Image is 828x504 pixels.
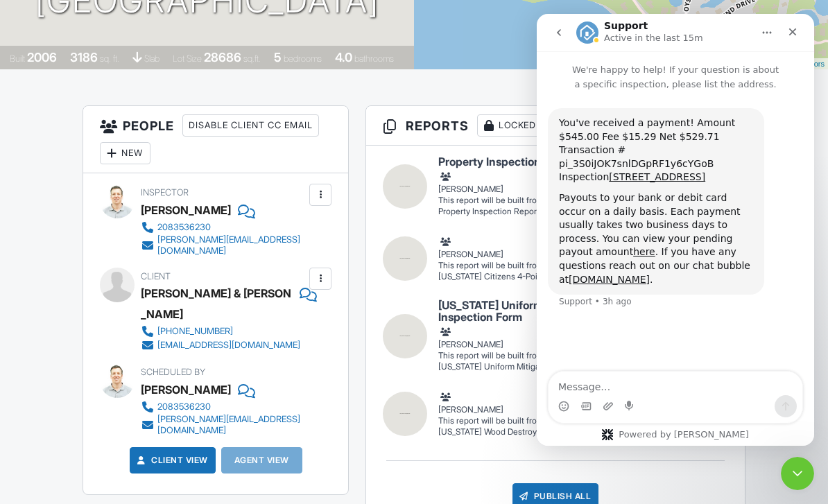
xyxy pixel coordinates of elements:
div: [US_STATE] Wood Destroying Organisms Inspection Report [438,426,667,438]
div: [EMAIL_ADDRESS][DOMAIN_NAME] [157,340,300,351]
span: Built [10,53,25,64]
div: [PERSON_NAME][EMAIL_ADDRESS][DOMAIN_NAME] [157,414,306,436]
div: Locked [477,114,543,137]
a: [PERSON_NAME][EMAIL_ADDRESS][DOMAIN_NAME] [141,234,306,257]
span: bedrooms [284,53,322,64]
div: This report will be built from your template on [DATE] 3:00am [438,260,667,271]
div: [PERSON_NAME][EMAIL_ADDRESS][DOMAIN_NAME] [157,234,306,257]
div: [PERSON_NAME] [438,325,696,350]
div: 2006 [27,50,57,64]
a: [PERSON_NAME][EMAIL_ADDRESS][DOMAIN_NAME] [141,414,306,436]
div: 2083536230 [157,401,211,412]
div: This report will be built from your template on [DATE] 3:00am [438,415,667,426]
iframe: Intercom live chat [537,14,814,446]
div: [PERSON_NAME] [438,235,667,260]
span: sq.ft. [243,53,261,64]
div: [PHONE_NUMBER] [157,326,233,337]
div: [PERSON_NAME] [141,379,231,400]
a: 2083536230 [141,220,306,234]
span: Lot Size [173,53,202,64]
div: Property Inspection Report - [PERSON_NAME] [438,206,667,218]
a: [PHONE_NUMBER] [141,324,306,338]
div: This report will be built from your template on [DATE] 3:00am [438,195,667,206]
div: 5 [274,50,282,64]
span: Inspector [141,187,189,198]
div: New [100,142,150,164]
h3: Reports [366,106,744,146]
div: [PERSON_NAME] [438,170,667,195]
div: [US_STATE] Uniform Mitigation Verification Inspection Form [438,361,696,373]
div: [PERSON_NAME] [141,200,231,220]
div: 3186 [70,50,98,64]
span: bathrooms [354,53,394,64]
span: Scheduled By [141,367,205,377]
div: [PERSON_NAME] [438,390,667,415]
div: 28686 [204,50,241,64]
div: This report will be built from your template on [DATE] 3:00am [438,350,696,361]
div: 2083536230 [157,222,211,233]
div: Disable Client CC Email [182,114,319,137]
h6: [US_STATE] Uniform Mitigation Verification Inspection Form [438,299,696,324]
a: [EMAIL_ADDRESS][DOMAIN_NAME] [141,338,306,352]
a: Client View [135,453,208,467]
div: [PERSON_NAME] & [PERSON_NAME] [141,283,293,324]
span: Client [141,271,171,281]
div: [US_STATE] Citizens 4-Point Inspection Form [438,271,667,283]
h3: People [83,106,348,173]
a: 2083536230 [141,400,306,414]
iframe: Intercom live chat [781,457,814,490]
span: sq. ft. [100,53,119,64]
div: 4.0 [335,50,352,64]
span: slab [144,53,159,64]
h6: Property Inspection Report [438,156,667,168]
